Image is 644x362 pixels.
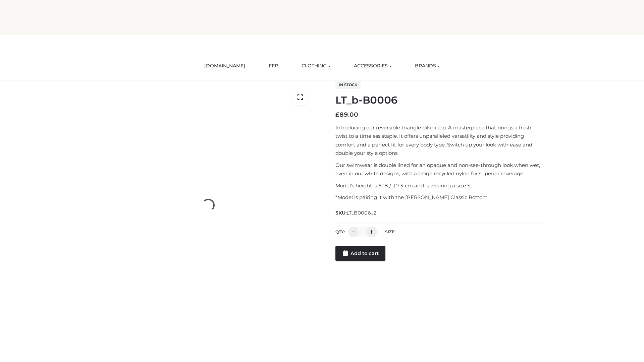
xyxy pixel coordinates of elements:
p: Model’s height is 5 ‘8 / 173 cm and is wearing a size S. [335,181,544,190]
span: LT_B0006_2 [346,210,377,216]
p: Introducing our reversible triangle bikini top. A masterpiece that brings a fresh twist to a time... [335,123,544,158]
label: QTY: [335,229,345,234]
a: [DOMAIN_NAME] [199,59,250,73]
a: ACCESSORIES [349,59,396,73]
span: In stock [335,81,361,89]
a: BRANDS [410,59,445,73]
label: Size: [385,229,395,234]
p: *Model is pairing it with the [PERSON_NAME] Classic Bottom [335,193,544,202]
a: FFP [264,59,283,73]
a: CLOTHING [297,59,335,73]
p: Our swimwear is double lined for an opaque and non-see-through look when wet, even in our white d... [335,161,544,178]
span: £ [335,111,339,118]
bdi: 89.00 [335,111,358,118]
a: Add to cart [335,246,385,261]
h1: LT_b-B0006 [335,94,544,106]
span: SKU: [335,209,377,217]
